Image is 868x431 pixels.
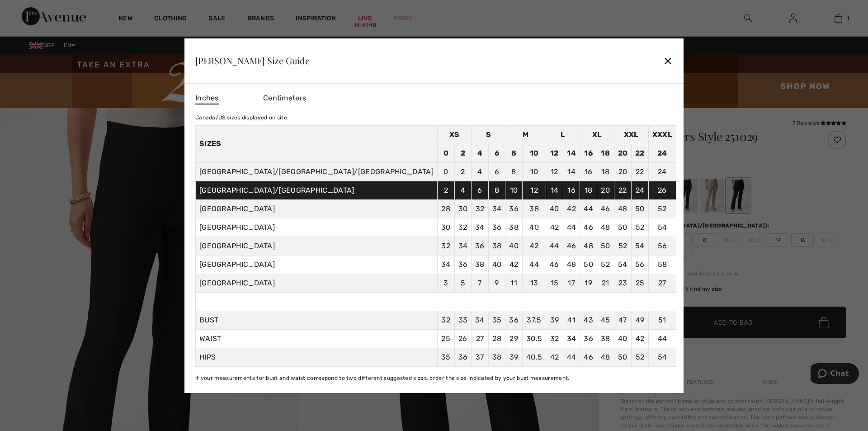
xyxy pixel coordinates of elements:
td: 54 [632,237,649,255]
span: 34 [567,334,576,343]
td: 14 [546,181,563,199]
span: 36 [509,316,519,324]
td: 18 [597,144,614,162]
td: 28 [437,199,454,218]
span: 47 [618,316,627,324]
td: 34 [454,237,472,255]
td: 40 [522,218,546,237]
td: S [472,125,505,144]
td: 0 [437,144,454,162]
td: 46 [580,218,597,237]
td: XXL [614,125,648,144]
span: 33 [458,316,468,324]
span: 27 [476,334,484,343]
span: 37 [476,353,484,361]
span: 46 [584,353,593,361]
th: Sizes [195,125,437,162]
td: 18 [597,162,614,181]
span: 51 [658,316,666,324]
span: Chat [20,6,38,14]
span: 41 [567,316,576,324]
td: 5 [454,274,472,292]
td: 10 [522,144,546,162]
td: [GEOGRAPHIC_DATA]/[GEOGRAPHIC_DATA] [195,181,437,199]
td: [GEOGRAPHIC_DATA] [195,218,437,237]
td: 50 [580,255,597,274]
span: 48 [601,353,610,361]
td: 42 [563,199,580,218]
td: 42 [522,237,546,255]
td: 27 [648,274,676,292]
span: 36 [584,334,593,343]
td: 22 [632,162,649,181]
td: [GEOGRAPHIC_DATA]/[GEOGRAPHIC_DATA]/[GEOGRAPHIC_DATA] [195,162,437,181]
span: 44 [567,353,576,361]
td: [GEOGRAPHIC_DATA] [195,237,437,255]
td: 26 [648,181,676,199]
td: 34 [488,199,505,218]
td: 40 [546,199,563,218]
span: 54 [658,353,667,361]
td: 10 [505,181,523,199]
span: 40.5 [526,353,542,361]
span: 32 [550,334,559,343]
td: 17 [563,274,580,292]
td: 8 [505,144,523,162]
span: 42 [550,353,559,361]
td: M [505,125,546,144]
td: 8 [505,162,523,181]
td: 8 [488,181,505,199]
td: 36 [488,218,505,237]
span: 35 [492,316,502,324]
td: 24 [648,144,676,162]
td: 22 [632,144,649,162]
td: 2 [454,144,472,162]
td: [GEOGRAPHIC_DATA] [195,255,437,274]
td: 22 [614,181,632,199]
td: 12 [522,181,546,199]
td: 44 [546,237,563,255]
td: 46 [597,199,614,218]
td: 14 [563,162,580,181]
td: 46 [546,255,563,274]
td: 30 [437,218,454,237]
td: 11 [505,274,523,292]
td: 58 [648,255,676,274]
td: 42 [546,218,563,237]
td: 36 [454,255,472,274]
span: 43 [584,316,593,324]
td: L [546,125,580,144]
td: 3 [437,274,454,292]
span: 45 [601,316,610,324]
td: 32 [472,199,489,218]
span: Inches [195,93,219,104]
span: 37.5 [527,316,541,324]
span: 44 [658,334,667,343]
td: 44 [580,199,597,218]
td: 56 [632,255,649,274]
td: 18 [580,181,597,199]
td: 20 [597,181,614,199]
span: 32 [441,316,450,324]
div: [PERSON_NAME] Size Guide [195,56,310,65]
span: 29 [509,334,518,343]
td: 4 [472,144,489,162]
td: BUST [195,311,437,329]
td: 34 [437,255,454,274]
td: 7 [472,274,489,292]
td: [GEOGRAPHIC_DATA] [195,274,437,292]
td: 16 [580,162,597,181]
td: XL [580,125,614,144]
td: 19 [580,274,597,292]
span: 25 [441,334,450,343]
span: 39 [509,353,519,361]
div: If your measurements for bust and waist correspond to two different suggested sizes, order the si... [195,374,676,382]
td: 44 [522,255,546,274]
span: 52 [636,353,645,361]
span: 34 [475,316,485,324]
td: XS [437,125,471,144]
td: 32 [437,237,454,255]
td: 38 [488,237,505,255]
td: 2 [454,162,472,181]
td: 46 [563,237,580,255]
